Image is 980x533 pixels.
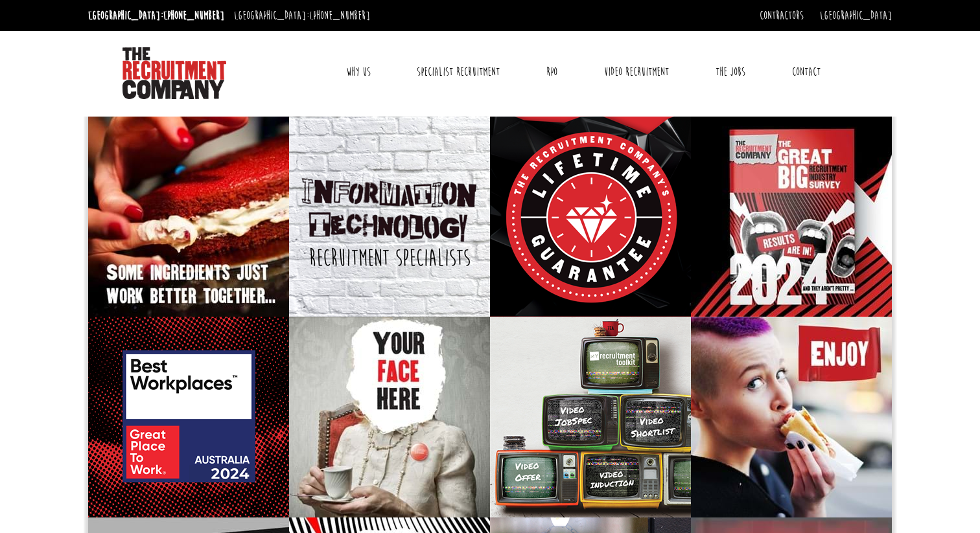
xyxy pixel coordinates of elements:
a: Contractors [760,8,804,23]
a: Why Us [336,56,380,88]
a: Contact [782,56,830,88]
a: RPO [537,56,567,88]
li: [GEOGRAPHIC_DATA]: [85,5,227,26]
a: Video Recruitment [594,56,679,88]
a: [PHONE_NUMBER] [163,8,224,23]
a: [GEOGRAPHIC_DATA] [820,8,892,23]
li: [GEOGRAPHIC_DATA]: [231,5,373,26]
a: [PHONE_NUMBER] [309,8,370,23]
a: The Jobs [706,56,755,88]
a: Specialist Recruitment [407,56,509,88]
img: The Recruitment Company [122,47,226,99]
